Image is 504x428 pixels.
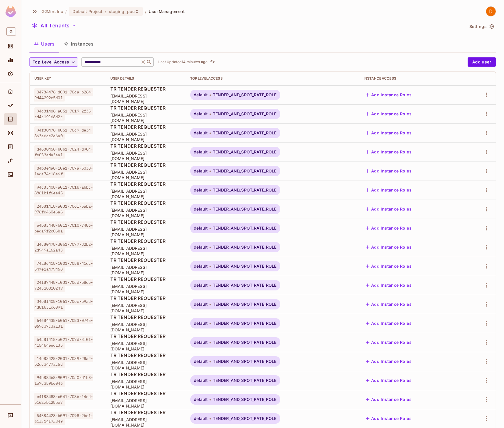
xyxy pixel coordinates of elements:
span: TENDER_AND_SPOT_RATE_ROLE [213,416,277,421]
button: All Tenants [29,21,79,30]
span: default [194,207,208,211]
li: / [65,9,67,14]
span: 14e83428-2001-7039-28a2-b2dc3477ac5d [34,355,93,368]
span: default [194,188,208,192]
button: Add Instance Roles [364,414,414,423]
span: TENDER_AND_SPOT_RATE_ROLE [213,207,277,211]
span: [EMAIL_ADDRESS][DOMAIN_NAME] [110,226,181,237]
span: e4b83448-b011-7010-7486-beda9f2c06ba [34,221,93,235]
span: 74a86418-1001-7058-41dc-547e1a479468 [34,260,93,273]
div: Projects [4,40,17,52]
span: : [105,9,107,14]
span: [EMAIL_ADDRESS][DOMAIN_NAME] [110,398,181,409]
button: Add Instance Roles [364,338,414,347]
li: / [145,9,146,14]
span: TR TENDER REQUESTER [110,86,181,92]
span: default [194,321,208,326]
span: default [194,131,208,135]
button: Add Instance Roles [364,224,414,233]
span: TR TENDER REQUESTER [110,333,181,339]
button: Add Instance Roles [364,262,414,271]
span: TENDER_AND_SPOT_RATE_ROLE [213,188,277,192]
span: 84b8e4a8-10e1-707a-5038-1ada74c16e6f [34,164,93,178]
span: default [194,226,208,230]
button: Add user [468,57,496,67]
span: [EMAIL_ADDRESS][DOMAIN_NAME] [110,341,181,352]
span: default [194,359,208,364]
span: TENDER_AND_SPOT_RATE_ROLE [213,378,277,383]
span: 34e8f408-1061-70ee-e9ad-4d81631c6091 [34,298,93,311]
div: Policy [4,100,17,111]
span: TR TENDER REQUESTER [110,276,181,282]
span: 24f87448-f031-70dd-e8ee-724328810249 [34,279,93,292]
span: default [194,264,208,269]
span: TR TENDER REQUESTER [110,200,181,206]
button: Add Instance Roles [364,185,414,195]
button: Users [29,37,59,51]
div: Connect [4,169,17,180]
span: TR TENDER REQUESTER [110,181,181,187]
span: User Management [149,9,185,14]
span: d4680458-b0b1-7024-d984-fe053ada3aa1 [34,145,93,159]
span: [EMAIL_ADDRESS][DOMAIN_NAME] [110,379,181,390]
span: default [194,93,208,97]
span: TR TENDER REQUESTER [110,257,181,263]
span: default [194,378,208,383]
span: 94c83408-a011-701b-abbc-8861b1f6ee45 [34,183,93,197]
span: TR TENDER REQUESTER [110,352,181,358]
span: 94f80478-b051-70c9-de34-863edce2e6a0 [34,126,93,140]
button: Add Instance Roles [364,300,414,309]
span: default [194,150,208,154]
button: Settings [467,22,496,31]
div: Audit Log [4,141,17,153]
button: Add Instance Roles [364,109,414,119]
span: default [194,340,208,345]
span: 94b88468-9091-70a0-d1b8-1e7c359b6046 [34,374,93,387]
span: default [194,245,208,249]
span: TENDER_AND_SPOT_RATE_ROLE [213,150,277,154]
button: Instances [59,37,98,51]
span: TENDER_AND_SPOT_RATE_ROLE [213,359,277,364]
span: Default Project [72,9,103,14]
div: User Details [110,76,181,81]
span: TENDER_AND_SPOT_RATE_ROLE [213,112,277,116]
button: Add Instance Roles [364,128,414,138]
span: TENDER_AND_SPOT_RATE_ROLE [213,340,277,345]
span: TENDER_AND_SPOT_RATE_ROLE [213,264,277,269]
span: default [194,302,208,307]
div: Directory [4,113,17,125]
span: TR TENDER REQUESTER [110,390,181,397]
img: Dhimitri Jorgji [486,7,496,16]
span: TR TENDER REQUESTER [110,105,181,111]
span: 245814f8-a031-706f-5aba-976fd460e6a6 [34,202,93,216]
span: Top Level Access [33,59,69,66]
button: Add Instance Roles [364,90,414,100]
span: TR TENDER REQUESTER [110,371,181,378]
span: Click to refresh data [208,59,216,65]
button: Add Instance Roles [364,376,414,385]
img: SReyMgAAAABJRU5ErkJggg== [5,6,16,17]
span: default [194,397,208,402]
span: 54584428-b091-7098-2be1-61f314f7a349 [34,412,93,425]
span: TENDER_AND_SPOT_RATE_ROLE [213,226,277,230]
div: Workspace: G2Mint Inc [4,25,17,38]
span: TENDER_AND_SPOT_RATE_ROLE [213,245,277,249]
span: TENDER_AND_SPOT_RATE_ROLE [213,302,277,307]
span: default [194,283,208,288]
span: 04784478-d091-70da-b264-9d44292c5d01 [34,88,93,102]
span: TR TENDER REQUESTER [110,238,181,244]
button: Add Instance Roles [364,395,414,404]
span: TR TENDER REQUESTER [110,295,181,301]
span: 64684438-b061-7083-0745-069d37c3a131 [34,317,93,330]
span: [EMAIL_ADDRESS][DOMAIN_NAME] [110,284,181,294]
span: [EMAIL_ADDRESS][DOMAIN_NAME] [110,360,181,371]
div: Elements [4,127,17,139]
span: [EMAIL_ADDRESS][DOMAIN_NAME] [110,131,181,142]
p: Last Updated 14 minutes ago [158,60,208,64]
span: TR TENDER REQUESTER [110,124,181,130]
div: User Key [34,76,101,81]
span: [EMAIL_ADDRESS][DOMAIN_NAME] [110,245,181,256]
span: TENDER_AND_SPOT_RATE_ROLE [213,283,277,288]
button: Add Instance Roles [364,147,414,157]
span: d4c80478-d0b1-7077-32b2-2d949a162a43 [34,241,93,254]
